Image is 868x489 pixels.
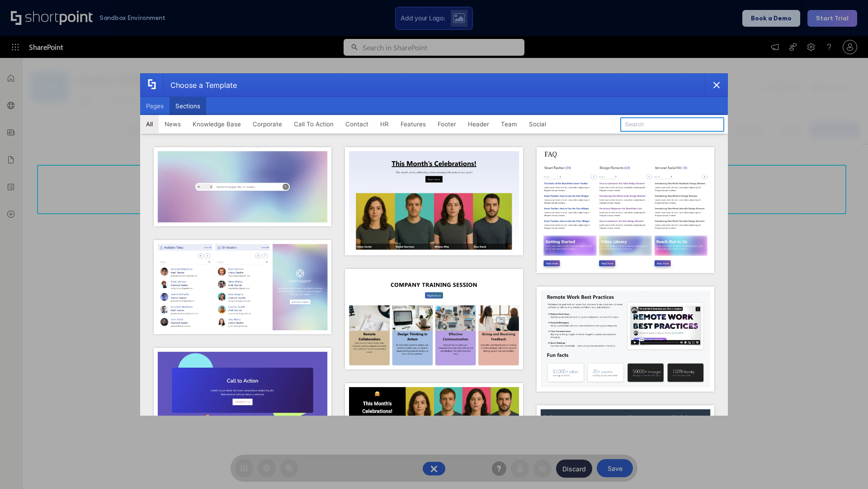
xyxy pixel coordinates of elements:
[163,74,237,96] div: Choose a Template
[395,115,432,133] button: Features
[495,115,523,133] button: Team
[374,115,395,133] button: HR
[523,115,552,133] button: Social
[159,115,187,133] button: News
[823,446,868,489] iframe: Chat Widget
[462,115,495,133] button: Header
[170,97,206,115] button: Sections
[140,97,170,115] button: Pages
[140,73,728,416] div: template selector
[247,115,288,133] button: Corporate
[288,115,340,133] button: Call To Action
[187,115,247,133] button: Knowledge Base
[140,115,159,133] button: All
[620,117,724,132] input: Search
[340,115,374,133] button: Contact
[432,115,462,133] button: Footer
